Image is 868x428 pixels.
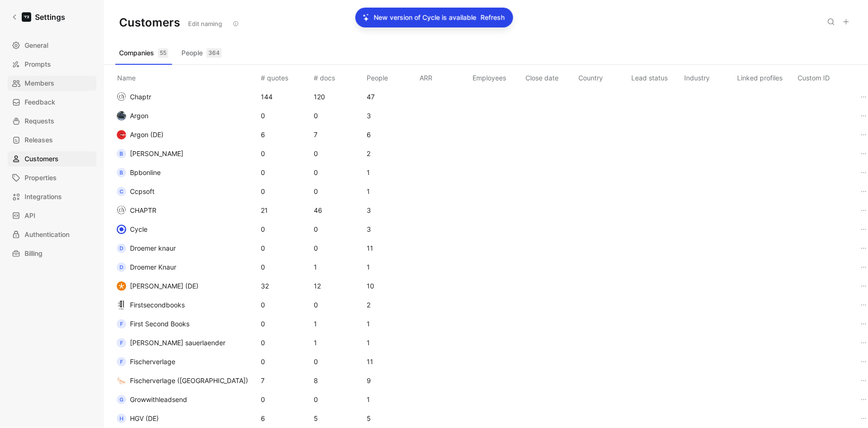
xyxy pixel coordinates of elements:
[365,390,418,409] td: 1
[735,65,796,87] th: Linked profiles
[312,371,365,390] td: 8
[113,203,160,218] button: logoCHAPTR
[130,131,163,139] span: Argon (DE)
[365,220,418,239] td: 3
[8,189,96,204] a: Integrations
[117,111,126,121] img: logo
[312,352,365,371] td: 0
[365,87,418,106] td: 47
[312,390,365,409] td: 0
[117,149,126,158] div: B
[113,392,190,407] button: GGrowwithleadsend
[117,244,126,253] div: D
[312,314,365,333] td: 1
[130,263,176,271] span: Droemer Knaur
[130,301,185,309] span: Firstsecondbooks
[25,172,57,183] span: Properties
[25,40,48,51] span: General
[312,333,365,352] td: 1
[312,163,365,182] td: 0
[119,16,180,29] h1: Customers
[312,87,365,106] td: 120
[130,168,161,176] span: Bpbonline
[130,225,147,233] span: Cycle
[130,244,176,252] span: Droemer knaur
[8,114,96,129] a: Requests
[117,300,126,310] img: logo
[312,239,365,258] td: 0
[130,376,248,384] span: Fischerverlage ([GEOGRAPHIC_DATA])
[117,414,126,423] div: H
[576,65,629,87] th: Country
[312,65,365,87] th: # docs
[365,296,418,314] td: 2
[259,65,312,87] th: # quotes
[113,297,188,313] button: logoFirstsecondbooks
[524,65,576,87] th: Close date
[259,371,312,390] td: 7
[117,187,126,196] div: C
[312,106,365,125] td: 0
[8,8,69,26] a: Settings
[259,258,312,277] td: 0
[8,57,96,72] a: Prompts
[130,282,198,290] span: [PERSON_NAME] (DE)
[365,163,418,182] td: 1
[682,65,735,87] th: Industry
[259,314,312,333] td: 0
[365,409,418,428] td: 5
[259,239,312,258] td: 0
[259,182,312,201] td: 0
[312,201,365,220] td: 46
[130,93,151,101] span: Chaptr
[130,320,189,328] span: First Second Books
[259,144,312,163] td: 0
[418,65,471,87] th: ARR
[113,279,202,294] button: logo[PERSON_NAME] (DE)
[365,106,418,125] td: 3
[8,227,96,242] a: Authentication
[8,76,96,91] a: Members
[130,112,148,120] span: Argon
[8,38,96,53] a: General
[130,339,225,347] span: [PERSON_NAME] sauerlaender
[113,89,155,105] button: logoChaptr
[117,206,126,215] img: logo
[259,409,312,428] td: 6
[113,165,164,180] button: BBpbonline
[312,277,365,296] td: 12
[113,260,180,275] button: DDroemer Knaur
[259,201,312,220] td: 21
[365,352,418,371] td: 11
[8,95,96,110] a: Feedback
[130,358,175,366] span: Fischerverlage
[312,220,365,239] td: 0
[117,319,126,329] div: F
[259,106,312,125] td: 0
[113,127,167,142] button: logoArgon (DE)
[8,208,96,223] a: API
[184,17,226,30] button: Edit naming
[113,316,193,332] button: FFirst Second Books
[113,241,179,256] button: DDroemer knaur
[365,182,418,201] td: 1
[259,277,312,296] td: 32
[130,395,187,403] span: Growwithleadsend
[25,59,51,70] span: Prompts
[117,92,126,102] img: logo
[113,373,251,388] button: logoFischerverlage ([GEOGRAPHIC_DATA])
[117,130,126,140] img: logo
[796,65,856,87] th: Custom ID
[113,411,162,426] button: HHGV (DE)
[113,146,187,161] button: B[PERSON_NAME]
[117,262,126,272] div: D
[25,248,43,259] span: Billing
[259,125,312,144] td: 6
[259,163,312,182] td: 0
[130,206,156,214] span: CHAPTR
[374,12,477,23] p: New version of Cycle is available
[35,11,65,23] h1: Settings
[25,134,53,146] span: Releases
[130,187,155,195] span: Ccpsoft
[25,78,54,89] span: Members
